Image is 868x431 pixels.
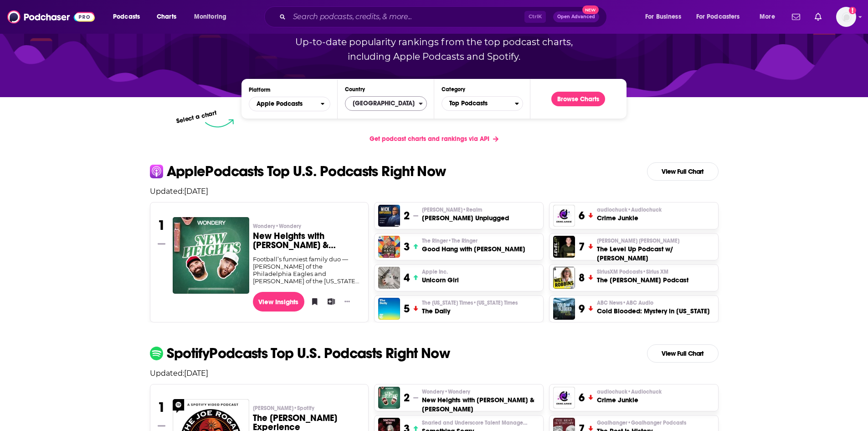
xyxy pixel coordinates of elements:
[788,9,804,25] a: Show notifications dropdown
[422,419,531,426] p: Snarled and Underscore Talent Management • Studio 71
[645,10,681,23] span: For Business
[422,395,539,414] h3: New Heights with [PERSON_NAME] & [PERSON_NAME]
[7,8,95,26] a: Podchaser - Follow, Share and Rate Podcasts
[448,238,478,244] span: • The Ringer
[176,109,218,125] p: Select a chart
[422,388,539,395] p: Wondery • Wondery
[422,306,518,316] h3: The Daily
[157,10,176,23] span: Charts
[836,7,856,27] button: Show profile menu
[422,388,470,395] span: Wondery
[253,223,361,230] p: Wondery • Wondery
[378,298,400,320] img: The Daily
[422,237,478,244] span: The Ringer
[553,387,575,409] img: Crime Junkie
[597,237,714,244] p: Paul Alex Espinoza
[324,295,334,308] button: Add to List
[442,96,523,111] button: Categories
[150,347,163,360] img: spotify Icon
[422,237,525,254] a: The Ringer•The RingerGood Hang with [PERSON_NAME]
[642,269,668,275] span: • Sirius XM
[627,420,686,426] span: • Goalhanger Podcasts
[194,10,226,23] span: Monitoring
[597,299,653,306] span: ABC News
[143,187,726,196] p: Updated: [DATE]
[597,213,662,223] h3: Crime Junkie
[257,101,303,107] span: Apple Podcasts
[253,232,361,250] h3: New Heights with [PERSON_NAME] & [PERSON_NAME]
[378,236,400,258] a: Good Hang with Amy Poehler
[579,209,585,223] h3: 6
[404,240,410,254] h3: 3
[836,7,856,27] img: User Profile
[253,223,301,230] span: Wondery
[341,297,354,306] button: Show More Button
[647,344,719,363] a: View Full Chart
[362,128,506,150] a: Get podcast charts and rankings via API
[422,268,459,285] a: Apple Inc.Unicorn Girl
[422,206,509,213] p: Mick Hunt • Realm
[553,298,575,320] a: Cold Blooded: Mystery in Alaska
[422,213,509,223] h3: [PERSON_NAME] Unplugged
[404,391,410,405] h3: 2
[422,419,531,426] span: Snarled and Underscore Talent Management
[597,237,679,244] span: [PERSON_NAME] [PERSON_NAME]
[378,205,400,227] a: Mick Unplugged
[597,268,688,275] p: SiriusXM Podcasts • Sirius XM
[597,419,686,426] p: Goalhanger • Goalhanger Podcasts
[622,300,653,306] span: • ABC Audio
[422,206,509,223] a: [PERSON_NAME]•Realm[PERSON_NAME] Unplugged
[167,346,450,361] p: Spotify Podcasts Top U.S. Podcasts Right Now
[597,388,662,405] a: audiochuck•AudiochuckCrime Junkie
[249,97,330,111] button: open menu
[422,237,525,244] p: The Ringer • The Ringer
[378,387,400,409] img: New Heights with Jason & Travis Kelce
[422,299,518,306] span: The [US_STATE] Times
[553,267,575,289] a: The Mel Robbins Podcast
[597,206,662,213] span: audiochuck
[579,271,585,285] h3: 8
[422,299,518,316] a: The [US_STATE] Times•[US_STATE] TimesThe Daily
[627,207,662,213] span: • Audiochuck
[253,292,304,312] a: View Insights
[422,244,525,254] h3: Good Hang with [PERSON_NAME]
[597,206,662,223] a: audiochuck•AudiochuckCrime Junkie
[442,96,515,111] span: Top Podcasts
[597,299,710,306] p: ABC News • ABC Audio
[275,223,301,229] span: • Wondery
[113,10,140,23] span: Podcasts
[253,405,314,412] span: [PERSON_NAME]
[345,96,418,111] span: [GEOGRAPHIC_DATA]
[597,206,662,213] p: audiochuck • Audiochuck
[308,295,317,308] button: Bookmark Podcast
[253,255,361,285] div: Football’s funniest family duo — [PERSON_NAME] of the Philadelphia Eagles and [PERSON_NAME] of th...
[404,271,410,285] h3: 4
[597,268,688,285] a: SiriusXM Podcasts•Sirius XMThe [PERSON_NAME] Podcast
[627,389,662,395] span: • Audiochuck
[422,299,518,306] p: The New York Times • New York Times
[551,92,605,106] button: Browse Charts
[444,389,470,395] span: • Wondery
[277,35,591,64] p: Up-to-date popularity rankings from the top podcast charts, including Apple Podcasts and Spotify.
[553,205,575,227] img: Crime Junkie
[579,391,585,405] h3: 6
[173,217,249,293] a: New Heights with Jason & Travis Kelce
[597,395,662,405] h3: Crime Junkie
[753,10,786,24] button: open menu
[253,405,361,412] p: Joe Rogan • Spotify
[597,299,710,316] a: ABC News•ABC AudioCold Blooded: Mystery in [US_STATE]
[639,10,693,24] button: open menu
[760,10,775,23] span: More
[690,10,753,24] button: open menu
[647,162,719,181] a: View Full Chart
[378,267,400,289] img: Unicorn Girl
[524,11,546,23] span: Ctrl K
[345,96,426,111] button: Countries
